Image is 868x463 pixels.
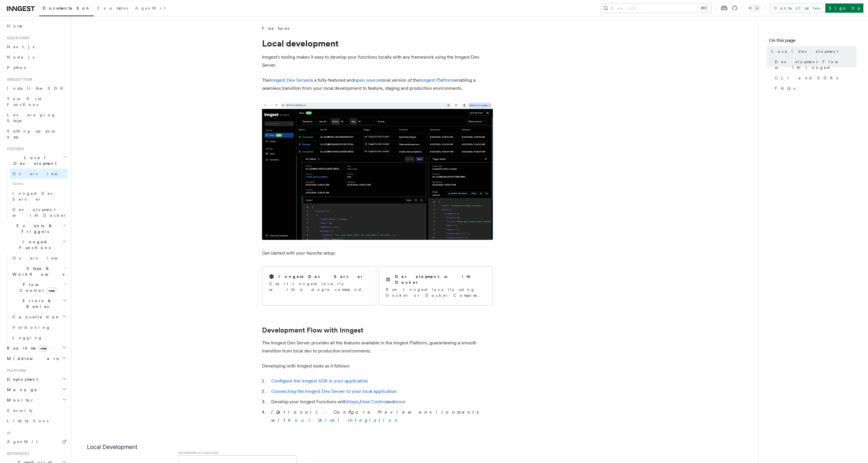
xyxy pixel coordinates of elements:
p: Start Inngest locally with a single command. [269,281,369,292]
span: Events & Triggers [5,223,63,234]
a: Inngest Dev Server [270,77,310,83]
a: Next.js [5,42,68,52]
span: Development Flow with Inngest [775,59,856,70]
span: Node.js [7,55,34,59]
span: CLI and SDKs [775,75,838,81]
a: more [394,399,405,404]
p: Run Inngest locally using Docker or Docker Compose. [386,287,486,298]
div: Local Development [5,169,68,221]
span: AgentKit [7,439,38,444]
button: Realtimenew [5,343,68,353]
a: Steps [347,399,359,404]
a: Node.js [5,52,68,62]
a: our Vercel Integration [295,417,400,423]
button: Cancellation [10,312,68,322]
a: Inngest Platform [420,77,454,83]
span: Leveraging Steps [7,113,56,123]
a: Setting up your app [5,126,68,142]
span: References [5,451,29,456]
span: Python [7,65,28,70]
span: Overview [12,256,72,260]
a: Security [5,405,68,416]
p: Developing with Inngest looks as it follows: [262,362,493,370]
a: Versioning [10,322,68,333]
a: CLI and SDKs [772,73,856,83]
span: Home [7,23,23,29]
span: Features [262,25,289,31]
span: Features [5,147,24,151]
span: Quick start [5,36,30,40]
a: Limitations [5,416,68,426]
div: Inngest Functions [5,253,68,343]
em: (Optional) - Configure Preview environments with [271,409,482,423]
span: Inngest Functions [5,239,62,251]
span: Platform [5,368,26,373]
a: Local development [769,46,856,57]
button: Events & Triggers [5,221,68,237]
span: Steps & Workflows [10,266,64,277]
a: Overview [10,253,68,263]
h4: On this page [769,37,856,46]
p: The Inngest Dev Server provides all the features available in the Inngest Platform, guaranteeing ... [262,339,493,355]
span: Flow Control [10,282,63,293]
span: Development with Docker [12,207,67,218]
span: Examples [97,6,128,10]
kbd: ⌘K [700,5,708,11]
span: AI [5,431,11,435]
button: Local Development [5,152,68,169]
span: Next.js [7,44,34,49]
a: AgentKit [5,436,68,447]
span: Inngest tour [5,77,32,82]
span: Middleware [5,356,59,361]
span: Inngest Dev Server [12,191,62,201]
a: Contact sales [770,3,823,13]
button: Deployment [5,374,68,384]
p: The is a fully-featured and local version of the enabling a seamless transition from your local d... [262,76,493,92]
a: Development Flow with Inngest [772,57,856,73]
button: Middleware [5,353,68,364]
a: Development Flow with Inngest [262,326,363,334]
span: Guides [10,179,68,188]
a: Python [5,62,68,73]
span: Documentation [43,6,90,10]
a: Inngest Dev Server [10,188,68,204]
span: new [39,345,48,352]
span: Setting up your app [7,129,57,139]
a: open-source [354,77,381,83]
a: Connecting the Inngest Dev Server to your local application [271,389,397,394]
a: Leveraging Steps [5,110,68,126]
a: AgentKit [132,2,169,16]
button: Inngest Functions [5,237,68,253]
span: Local Development [5,155,63,166]
p: Inngest's tooling makes it easy to develop your functions locally with any framework using the In... [262,53,493,69]
a: Home [5,21,68,31]
button: Errors & Retries [10,296,68,312]
a: FAQs [772,83,856,94]
button: Manage [5,384,68,395]
span: Deployment [5,376,38,382]
span: Errors & Retries [10,298,63,309]
button: Search...⌘K [601,3,711,13]
a: Overview [10,169,68,179]
span: Cancellation [10,314,60,320]
span: AgentKit [135,6,166,10]
span: Versioning [12,325,50,330]
h2: Development with Docker [395,274,486,285]
span: new [47,287,56,294]
span: Install the SDK [7,86,67,91]
a: Install the SDK [5,83,68,94]
p: Get started with your favorite setup: [262,249,493,257]
li: Develop your Inngest Functions with , and [270,398,493,406]
span: Local development [771,48,838,54]
button: Steps & Workflows [10,263,68,279]
span: Monitor [5,397,34,403]
a: Documentation [39,2,94,16]
button: Flow Controlnew [10,279,68,296]
span: Limitations [7,419,48,423]
a: Development with DockerRun Inngest locally using Docker or Docker Compose. [379,266,493,305]
img: The Inngest Dev Server on the Functions page [262,102,493,240]
a: Flow Control [360,399,387,404]
span: Overview [12,171,72,176]
h2: Inngest Dev Server [278,274,364,279]
span: Realtime [5,345,48,351]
